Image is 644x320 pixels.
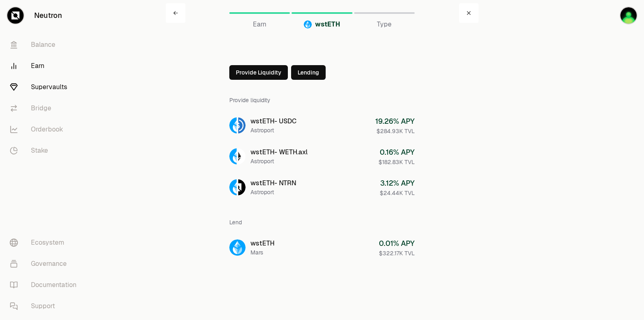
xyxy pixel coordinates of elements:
img: WETH.axl [238,148,246,164]
a: Earn [3,55,88,77]
img: wstETH [229,148,237,164]
span: Type [377,20,392,29]
div: Astroport [250,126,296,134]
span: Earn [253,20,266,29]
div: $284.93K TVL [375,127,415,135]
a: Documentation [3,274,88,296]
a: Orderbook [3,119,88,140]
img: wstETH [229,117,237,134]
img: wstETH [304,20,312,28]
a: Governance [3,253,88,274]
a: wstETHUSDCwstETH- USDCAstroport19.26% APY$284.93K TVL [223,111,421,140]
div: wstETH - WETH.axl [250,147,308,157]
a: Balance [3,34,88,55]
div: Astroport [250,157,308,165]
div: wstETH - NTRN [250,178,296,188]
div: Mars [250,248,274,256]
a: Stake [3,140,88,161]
img: NTRN [238,179,246,195]
div: wstETH - USDC [250,116,296,126]
div: Astroport [250,188,296,196]
div: 0.01 % APY [379,238,415,249]
div: $322.17K TVL [379,249,415,257]
img: wstETH [229,239,246,256]
a: wstETHwstETH [292,3,352,23]
a: Bridge [3,98,88,119]
div: $24.44K TVL [380,189,415,197]
span: wstETH [315,20,340,29]
a: wstETHWETH.axlwstETH- WETH.axlAstroport0.16% APY$182.83K TVL [223,142,421,171]
a: wstETHNTRNwstETH- NTRNAstroport3.12% APY$24.44K TVL [223,173,421,202]
a: Support [3,296,88,317]
div: Lend [229,212,415,233]
a: Supervaults [3,77,88,98]
a: wstETHwstETHMars0.01% APY$322.17K TVL [223,233,421,262]
a: Earn [229,3,290,23]
div: 19.26 % APY [375,116,415,127]
img: USDC [238,117,246,134]
div: Provide liquidity [229,90,415,111]
img: wstETH [229,179,237,195]
img: Blue Ledger [620,7,637,24]
button: Provide Liquidity [229,65,288,80]
div: wstETH [250,239,274,248]
a: Ecosystem [3,232,88,253]
div: 0.16 % APY [379,147,415,158]
div: 3.12 % APY [380,178,415,189]
button: Lending [291,65,326,80]
div: $182.83K TVL [379,158,415,166]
